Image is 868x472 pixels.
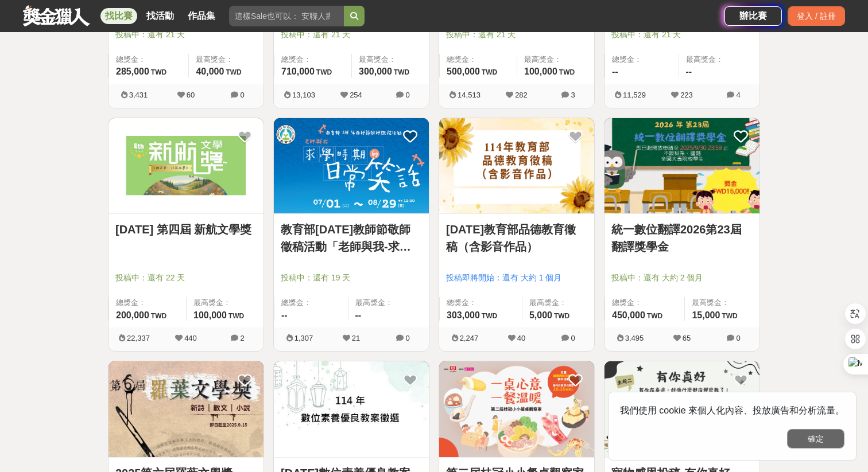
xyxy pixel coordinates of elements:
[129,91,148,99] span: 3,431
[787,429,844,448] button: 確定
[274,361,429,457] img: Cover Image
[240,91,244,99] span: 0
[446,221,587,255] a: [DATE]教育部品德教育徵稿（含影音作品）
[355,310,362,320] span: --
[612,297,677,309] span: 總獎金：
[458,91,480,99] span: 14,513
[350,91,362,99] span: 254
[554,312,569,320] span: TWD
[405,334,409,342] span: 0
[135,73,158,91] button: Ask
[116,310,149,320] span: 200,000
[517,334,525,342] span: 40
[196,67,224,76] span: 40,000
[680,91,693,99] span: 223
[187,91,195,99] span: 60
[274,118,429,214] img: Cover Image
[108,118,263,214] a: Cover Image
[623,91,646,99] span: 11,529
[116,54,181,65] span: 總獎金：
[359,54,422,65] span: 最高獎金：
[647,312,662,320] span: TWD
[100,8,137,24] a: 找比賽
[115,221,257,238] a: [DATE] 第四屆 新航文學獎
[359,67,392,76] span: 300,000
[240,334,244,342] span: 2
[108,361,263,457] img: Cover Image
[447,297,515,309] span: 總獎金：
[226,68,241,76] span: TWD
[24,270,75,279] span: Ctrl+Space |
[281,54,344,65] span: 總獎金：
[183,8,220,24] a: 作品集
[683,334,691,342] span: 65
[611,272,753,284] span: 投稿中：還有 大約 2 個月
[692,297,753,309] span: 最高獎金：
[460,334,479,342] span: 2,247
[529,310,552,320] span: 5,000
[116,297,179,309] span: 總獎金：
[7,31,162,42] label: ChatGPT Prompt
[151,312,166,320] span: TWD
[142,8,179,24] a: 找活動
[394,68,409,76] span: TWD
[228,312,244,320] span: TWD
[571,91,575,99] span: 3
[611,221,753,255] a: 統一數位翻譯2026第23屆翻譯獎學金
[686,54,753,65] span: 最高獎金：
[524,54,587,65] span: 最高獎金：
[559,68,575,76] span: TWD
[604,118,759,214] a: Cover Image
[724,6,782,26] a: 辦比賽
[352,334,360,342] span: 21
[722,312,737,320] span: TWD
[447,67,480,76] span: 500,000
[612,54,672,65] span: 總獎金：
[116,67,149,76] span: 285,000
[611,29,753,41] span: 投稿中：還有 21 天
[692,310,720,320] span: 15,000
[281,29,422,41] span: 投稿中：還有 21 天
[446,272,587,284] span: 投稿即將開始：還有 大約 1 個月
[736,91,740,99] span: 4
[229,6,344,26] input: 這樣Sale也可以： 安聯人壽創意銷售法募集
[439,361,594,457] img: Cover Image
[193,310,227,320] span: 100,000
[316,68,332,76] span: TWD
[281,310,288,320] span: --
[515,91,528,99] span: 282
[292,91,315,99] span: 13,103
[604,361,759,457] img: Cover Image
[26,8,58,17] p: General
[77,270,145,279] a: [DOMAIN_NAME]
[127,334,150,342] span: 22,337
[355,297,423,309] span: 最高獎金：
[281,297,341,309] span: 總獎金：
[788,6,845,26] div: 登入 / 註冊
[281,221,422,255] a: 教育部[DATE]教師節敬師徵稿活動「老師與我-求學時期的日常笑話」
[184,334,197,342] span: 440
[405,91,409,99] span: 0
[446,29,587,41] span: 投稿中：還有 21 天
[82,78,130,86] span: 'ctrl+enter' or
[274,118,429,214] a: Cover Image
[281,272,422,284] span: 投稿中：還有 19 天
[281,67,315,76] span: 710,000
[612,310,645,320] span: 450,000
[529,297,587,309] span: 最高獎金：
[686,67,692,76] span: --
[482,312,497,320] span: TWD
[193,297,257,309] span: 最高獎金：
[115,29,257,41] span: 投稿中：還有 21 天
[439,118,594,214] a: Cover Image
[604,118,759,214] img: Cover Image
[196,54,257,65] span: 最高獎金：
[524,67,557,76] span: 100,000
[620,405,844,415] span: 我們使用 cookie 來個人化內容、投放廣告和分析流量。
[482,68,497,76] span: TWD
